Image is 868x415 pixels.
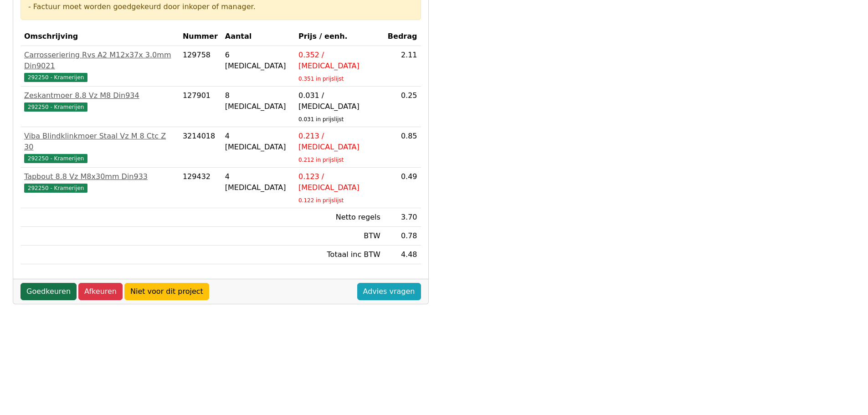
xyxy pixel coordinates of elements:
[384,208,421,227] td: 3.70
[78,283,123,300] a: Afkeuren
[24,50,175,72] div: Carrosseriering Rvs A2 M12x37x 3.0mm Din9021
[384,168,421,208] td: 0.49
[24,131,175,153] div: Viba Blindklinkmoer Staal Vz M 8 Ctc Z 30
[357,283,421,300] a: Advies vragen
[179,127,221,168] td: 3214018
[225,171,291,193] div: 4 [MEDICAL_DATA]
[24,90,175,101] div: Zeskantmoer 8.8 Vz M8 Din934
[295,208,384,227] td: Netto regels
[225,50,291,72] div: 6 [MEDICAL_DATA]
[298,131,380,153] div: 0.213 / [MEDICAL_DATA]
[179,87,221,127] td: 127901
[179,27,221,46] th: Nummer
[179,168,221,208] td: 129432
[24,184,87,193] span: 292250 - Kramerijen
[179,46,221,87] td: 129758
[221,27,295,46] th: Aantal
[28,1,413,12] div: - Factuur moet worden goedgekeurd door inkoper of manager.
[21,27,179,46] th: Omschrijving
[24,154,87,163] span: 292250 - Kramerijen
[24,171,175,193] a: Tapbout 8.8 Vz M8x30mm Din933292250 - Kramerijen
[24,131,175,164] a: Viba Blindklinkmoer Staal Vz M 8 Ctc Z 30292250 - Kramerijen
[24,102,87,112] span: 292250 - Kramerijen
[298,116,344,123] sub: 0.031 in prijslijst
[24,73,87,82] span: 292250 - Kramerijen
[298,50,380,72] div: 0.352 / [MEDICAL_DATA]
[384,27,421,46] th: Bedrag
[298,90,380,112] div: 0.031 / [MEDICAL_DATA]
[295,246,384,264] td: Totaal inc BTW
[124,283,209,300] a: Niet voor dit project
[225,90,291,112] div: 8 [MEDICAL_DATA]
[384,46,421,87] td: 2.11
[295,227,384,246] td: BTW
[298,157,344,163] sub: 0.212 in prijslijst
[24,50,175,82] a: Carrosseriering Rvs A2 M12x37x 3.0mm Din9021292250 - Kramerijen
[384,246,421,264] td: 4.48
[21,283,77,300] a: Goedkeuren
[298,76,344,82] sub: 0.351 in prijslijst
[384,87,421,127] td: 0.25
[225,131,291,153] div: 4 [MEDICAL_DATA]
[24,90,175,112] a: Zeskantmoer 8.8 Vz M8 Din934292250 - Kramerijen
[384,227,421,246] td: 0.78
[384,127,421,168] td: 0.85
[298,197,344,204] sub: 0.122 in prijslijst
[295,27,384,46] th: Prijs / eenh.
[298,171,380,193] div: 0.123 / [MEDICAL_DATA]
[24,171,175,182] div: Tapbout 8.8 Vz M8x30mm Din933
